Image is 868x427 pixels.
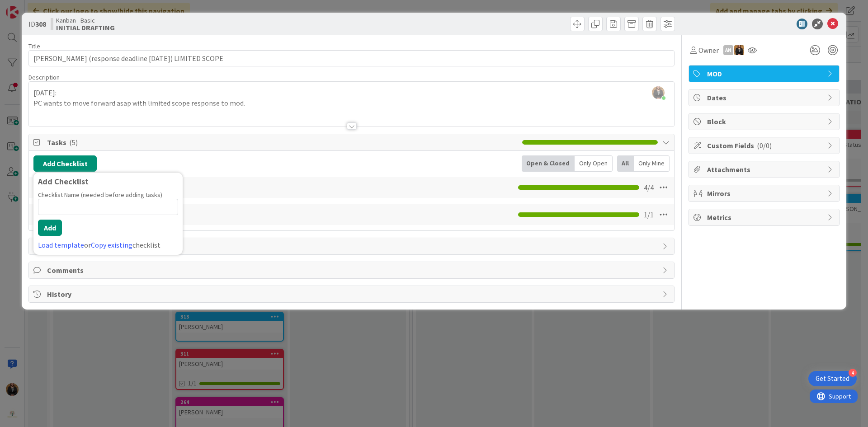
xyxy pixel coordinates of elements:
[28,42,40,50] label: Title
[33,155,97,172] button: Add Checklist
[698,45,719,56] span: Owner
[644,209,654,220] span: 1 / 1
[575,155,613,172] div: Only Open
[56,24,115,31] b: INITIAL DRAFTING
[707,68,823,79] span: MOD
[652,86,665,99] img: DEZMl8YG0xcQqluc7pnrobW4Pfi88F1E.JPG
[734,45,744,55] img: KS
[33,98,670,108] p: PC wants to move forward asap with limited scope response to mod.
[35,19,46,28] b: 308
[757,141,772,150] span: ( 0/0 )
[808,371,857,386] div: Open Get Started checklist, remaining modules: 4
[617,155,634,172] div: All
[28,19,46,29] span: ID
[38,239,178,250] div: or checklist
[28,73,60,81] span: Description
[849,369,857,377] div: 4
[707,92,823,103] span: Dates
[644,182,654,193] span: 4 / 4
[38,240,84,249] a: Load template
[707,140,823,151] span: Custom Fields
[69,138,78,147] span: ( 5 )
[91,240,132,249] a: Copy existing
[33,88,670,98] p: [DATE]:
[47,289,658,300] span: History
[723,45,733,55] div: AN
[47,137,518,148] span: Tasks
[56,17,115,24] span: Kanban - Basic
[47,241,658,252] span: Links
[707,188,823,199] span: Mirrors
[816,374,849,383] div: Get Started
[707,164,823,175] span: Attachments
[707,116,823,127] span: Block
[38,177,178,186] div: Add Checklist
[28,50,675,66] input: type card name here...
[634,155,670,172] div: Only Mine
[522,155,575,172] div: Open & Closed
[19,1,41,12] span: Support
[38,220,62,236] button: Add
[38,191,162,199] label: Checklist Name (needed before adding tasks)
[707,212,823,223] span: Metrics
[47,265,658,276] span: Comments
